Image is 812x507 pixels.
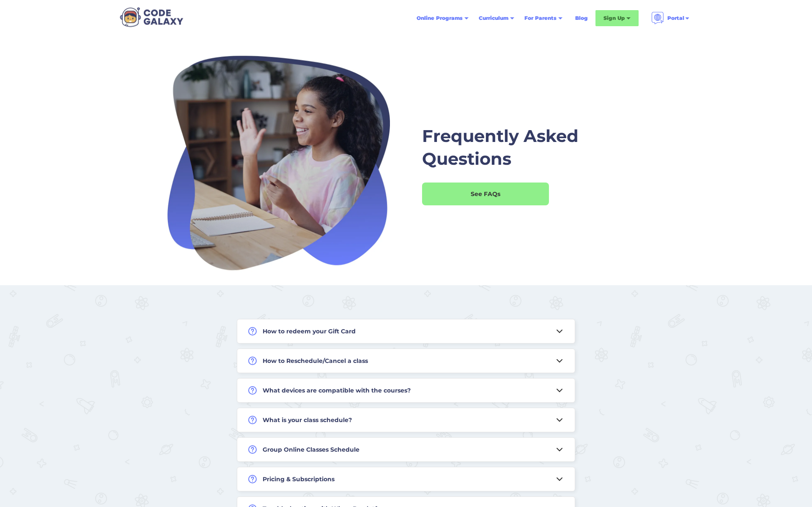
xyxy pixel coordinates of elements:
a: Blog [570,11,593,26]
div: See FAQs [422,190,549,198]
div: Portal [667,14,684,22]
div: Curriculum [479,14,508,22]
h1: Frequently Asked Questions [422,125,591,170]
h4: Group Online Classes Schedule [263,444,359,455]
a: See FAQs [422,183,549,205]
div: For Parents [524,14,557,22]
h4: How to redeem your Gift Card [263,326,356,336]
img: Frequently Asked Questions [166,53,390,276]
h4: What is your class schedule? [263,415,352,425]
h4: How to Reschedule/Cancel a class [263,356,368,366]
div: Sign Up [604,14,625,22]
h4: Pricing & Subscriptions [263,474,335,484]
div: Online Programs [417,14,463,22]
h4: What devices are compatible with the courses? [263,385,411,395]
